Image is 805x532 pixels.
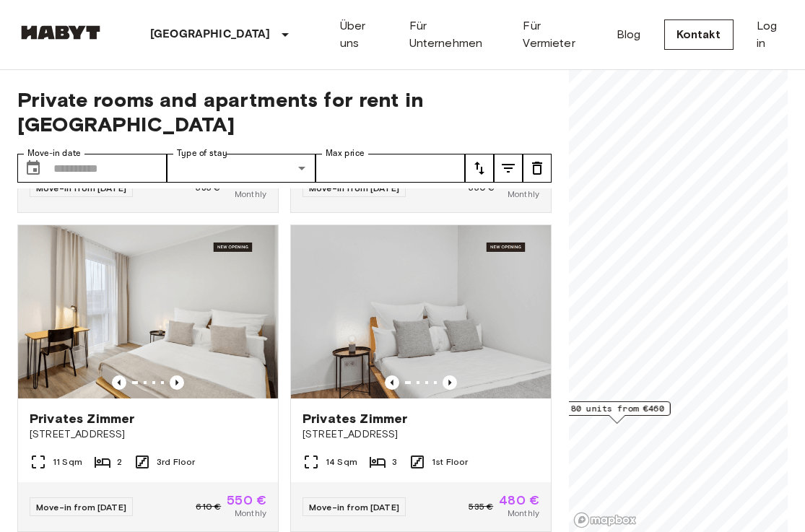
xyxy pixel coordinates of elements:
[17,224,279,532] a: Marketing picture of unit DE-13-001-304-001Previous imagePrevious imagePrivates Zimmer[STREET_ADD...
[17,87,552,136] span: Private rooms and apartments for rent in [GEOGRAPHIC_DATA]
[499,494,539,507] span: 480 €
[227,494,266,507] span: 550 €
[523,17,593,52] a: Für Vermieter
[30,410,134,427] span: Privates Zimmer
[443,375,457,390] button: Previous image
[17,25,104,40] img: Habyt
[508,507,539,520] span: Monthly
[508,188,539,201] span: Monthly
[19,154,48,183] button: Choose date
[340,17,386,52] a: Über uns
[573,512,637,528] a: Mapbox logo
[36,502,126,513] span: Move-in from [DATE]
[326,147,365,160] label: Max price
[392,455,397,468] span: 3
[291,225,551,398] img: Marketing picture of unit DE-13-001-103-003
[36,183,126,193] span: Move-in from [DATE]
[385,375,399,390] button: Previous image
[409,17,500,52] a: Für Unternehmen
[469,500,493,513] span: 535 €
[27,147,81,160] label: Move-in date
[303,410,407,427] span: Privates Zimmer
[290,224,552,532] a: Marketing picture of unit DE-13-001-103-003Previous imagePrevious imagePrivates Zimmer[STREET_ADD...
[177,147,227,160] label: Type of stay
[117,455,122,468] span: 2
[617,26,641,43] a: Blog
[196,500,221,513] span: 610 €
[664,19,734,50] a: Kontakt
[53,455,82,468] span: 11 Sqm
[523,154,552,183] button: tune
[494,154,523,183] button: tune
[157,455,195,468] span: 3rd Floor
[150,26,271,43] p: [GEOGRAPHIC_DATA]
[309,183,399,193] span: Move-in from [DATE]
[571,402,664,415] span: 80 units from €460
[18,225,278,398] img: Marketing picture of unit DE-13-001-304-001
[432,455,468,468] span: 1st Floor
[465,154,494,183] button: tune
[303,427,539,442] span: [STREET_ADDRESS]
[565,401,671,424] div: Map marker
[235,507,266,520] span: Monthly
[170,375,184,390] button: Previous image
[235,188,266,201] span: Monthly
[309,502,399,513] span: Move-in from [DATE]
[757,17,788,52] a: Log in
[112,375,126,390] button: Previous image
[326,455,357,468] span: 14 Sqm
[30,427,266,442] span: [STREET_ADDRESS]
